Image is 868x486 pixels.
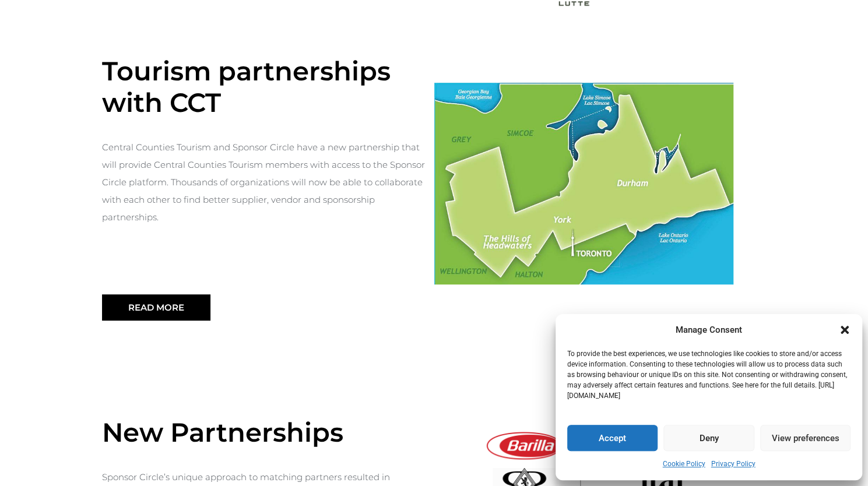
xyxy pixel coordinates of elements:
[839,324,851,336] div: Close dialogue
[663,425,754,451] button: Deny
[711,457,755,471] a: Privacy Policy
[760,425,851,451] button: View preferences
[102,417,434,448] h4: New Partnerships
[567,348,849,401] p: To provide the best experiences, we use technologies like cookies to store and/or access device i...
[128,303,184,312] span: Read More
[102,55,434,118] h4: Tourism partnerships with CCT
[676,323,742,337] div: Manage Consent
[434,83,733,284] img: cct1
[663,457,705,471] a: Cookie Policy
[567,425,658,451] button: Accept
[102,294,210,321] a: Read More
[102,139,426,226] p: Central Counties Tourism and Sponsor Circle have a new partnership that will provide Central Coun...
